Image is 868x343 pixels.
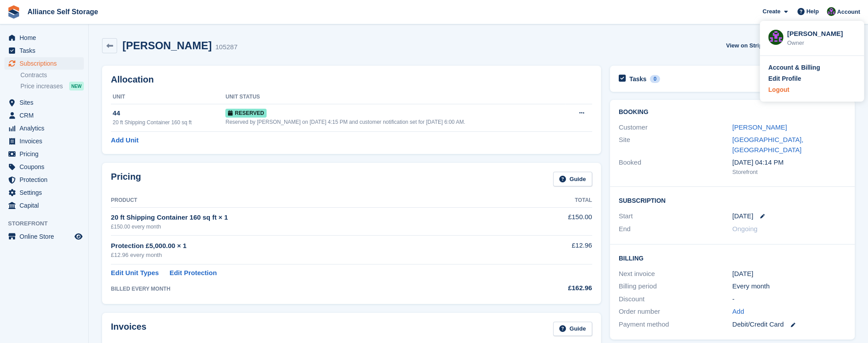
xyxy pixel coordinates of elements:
[111,90,225,104] th: Unit
[732,319,846,330] div: Debit/Credit Card
[20,135,73,147] span: Invoices
[732,281,846,292] div: Every month
[20,122,73,134] span: Analytics
[619,158,732,176] div: Booked
[20,32,73,44] span: Home
[827,7,836,16] img: Romilly Norton
[4,230,84,243] a: menu
[225,90,566,104] th: Unit Status
[726,41,766,50] span: View on Stripe
[20,173,73,186] span: Protection
[768,85,856,95] a: Logout
[732,269,846,279] div: [DATE]
[4,161,84,173] a: menu
[837,8,860,16] span: Account
[113,108,225,118] div: 44
[20,82,63,91] span: Price increases
[20,230,73,243] span: Online Store
[768,74,801,83] div: Edit Profile
[732,136,803,154] a: [GEOGRAPHIC_DATA], [GEOGRAPHIC_DATA]
[225,118,566,126] div: Reserved by [PERSON_NAME] on [DATE] 4:15 PM and customer notification set for [DATE] 6:00 AM.
[619,224,732,234] div: End
[111,268,159,278] a: Edit Unit Types
[4,173,84,186] a: menu
[619,196,846,205] h2: Subscription
[787,29,856,37] div: [PERSON_NAME]
[732,168,846,177] div: Storefront
[24,4,102,19] a: Alliance Self Storage
[111,172,141,186] h2: Pricing
[619,211,732,221] div: Start
[619,122,732,133] div: Customer
[4,109,84,122] a: menu
[732,225,758,233] span: Ongoing
[4,148,84,160] a: menu
[20,161,73,173] span: Coupons
[20,71,84,79] a: Contracts
[768,63,820,72] div: Account & Billing
[619,253,846,262] h2: Billing
[732,158,846,168] div: [DATE] 04:14 PM
[619,294,732,304] div: Discount
[619,319,732,330] div: Payment method
[4,57,84,70] a: menu
[4,135,84,147] a: menu
[768,74,856,83] a: Edit Profile
[732,294,846,304] div: -
[20,109,73,122] span: CRM
[69,82,84,91] div: NEW
[510,207,592,235] td: £150.00
[111,223,510,231] div: £150.00 every month
[787,39,856,47] div: Owner
[20,57,73,70] span: Subscriptions
[7,5,20,19] img: stora-icon-8386f47178a22dfd0bd8f6a31ec36ba5ce8667c1dd55bd0f319d3a0aa187defe.svg
[122,39,212,51] h2: [PERSON_NAME]
[215,42,237,52] div: 105287
[510,283,592,293] div: £162.96
[732,307,744,317] a: Add
[20,44,73,57] span: Tasks
[762,7,780,16] span: Create
[4,199,84,212] a: menu
[553,172,592,186] a: Guide
[4,186,84,199] a: menu
[732,123,787,131] a: [PERSON_NAME]
[723,38,776,53] a: View on Stripe
[553,322,592,336] a: Guide
[4,32,84,44] a: menu
[20,199,73,212] span: Capital
[111,193,510,208] th: Product
[20,81,84,91] a: Price increases NEW
[4,96,84,109] a: menu
[510,236,592,264] td: £12.96
[113,118,225,126] div: 20 ft Shipping Container 160 sq ft
[225,109,267,118] span: Reserved
[169,268,217,278] a: Edit Protection
[4,122,84,134] a: menu
[20,186,73,199] span: Settings
[111,213,510,223] div: 20 ft Shipping Container 160 sq ft × 1
[732,211,753,221] time: 2025-09-06 00:00:00 UTC
[768,30,783,45] img: Romilly Norton
[111,135,138,146] a: Add Unit
[4,44,84,57] a: menu
[73,231,84,242] a: Preview store
[806,7,819,16] span: Help
[619,135,732,155] div: Site
[768,63,856,72] a: Account & Billing
[510,193,592,208] th: Total
[8,219,88,228] span: Storefront
[768,85,789,95] div: Logout
[111,322,146,336] h2: Invoices
[111,241,510,251] div: Protection £5,000.00 × 1
[20,148,73,160] span: Pricing
[111,251,510,260] div: £12.96 every month
[650,75,660,83] div: 0
[20,96,73,109] span: Sites
[619,269,732,279] div: Next invoice
[111,285,510,293] div: BILLED EVERY MONTH
[619,281,732,292] div: Billing period
[619,109,846,116] h2: Booking
[619,307,732,317] div: Order number
[629,75,647,83] h2: Tasks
